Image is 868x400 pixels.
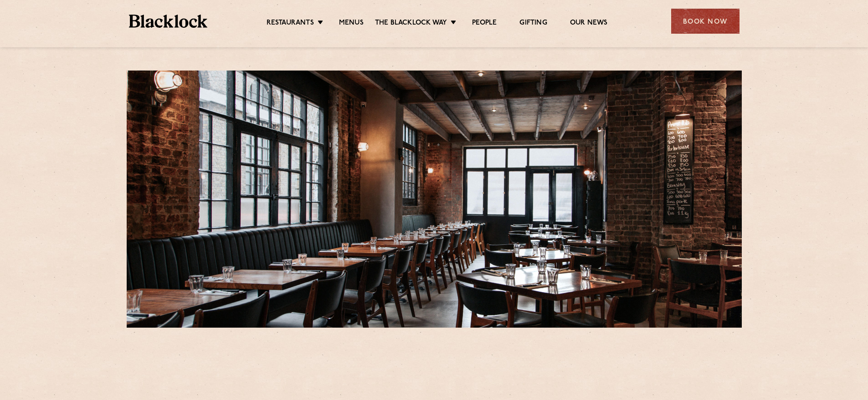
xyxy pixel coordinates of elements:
a: Menus [339,19,364,29]
a: Restaurants [267,19,314,29]
a: Our News [570,19,608,29]
a: The Blacklock Way [375,19,447,29]
a: Gifting [519,19,547,29]
a: People [472,19,497,29]
div: Book Now [671,9,740,34]
img: BL_Textured_Logo-footer-cropped.svg [129,15,208,28]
